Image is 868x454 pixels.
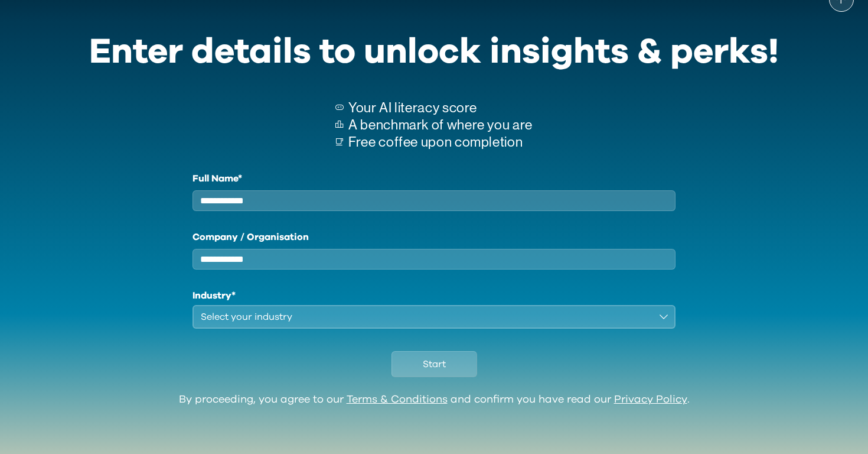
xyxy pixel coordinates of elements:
div: Select your industry [201,310,651,324]
label: Full Name* [192,171,676,186]
a: Privacy Policy [614,394,687,405]
div: Enter details to unlock insights & perks! [89,24,779,80]
button: Select your industry [192,305,676,329]
div: By proceeding, you agree to our and confirm you have read our . [179,394,690,407]
a: Terms & Conditions [347,394,448,405]
p: Your AI literacy score [348,99,533,116]
button: Start [391,351,477,377]
span: Start [423,357,446,371]
h1: Industry* [192,288,676,303]
label: Company / Organisation [192,230,676,244]
p: A benchmark of where you are [348,116,533,134]
p: Free coffee upon completion [348,134,533,151]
